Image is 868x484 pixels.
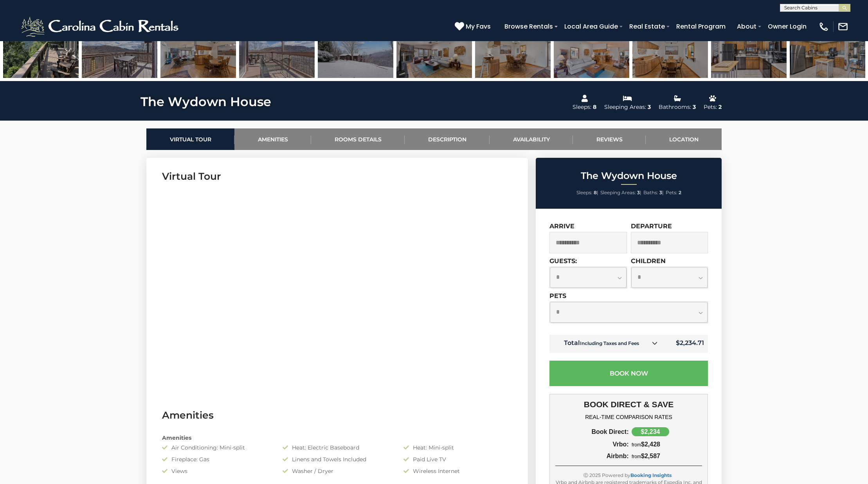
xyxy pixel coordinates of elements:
[162,170,512,183] h3: Virtual Tour
[555,472,702,479] div: Ⓒ 2025 Powered by
[630,472,672,478] a: Booking Insights
[711,29,787,78] img: 167632690
[156,434,518,442] div: Amenities
[600,190,636,195] span: Sleeping Areas:
[160,29,236,78] img: 167632648
[672,20,729,33] a: Rental Program
[600,188,641,198] li: |
[538,171,720,181] h2: The Wydown House
[659,190,662,195] strong: 3
[398,467,518,475] div: Wireless Internet
[549,257,577,265] label: Guests:
[311,128,405,150] a: Rooms Details
[490,128,573,150] a: Availability
[549,335,664,353] td: Total
[156,444,277,451] div: Air Conditioning: Mini-split
[632,454,641,459] span: from
[162,408,512,422] h3: Amenities
[643,188,664,198] li: |
[629,441,702,448] div: $2,428
[764,20,810,33] a: Owner Login
[555,428,629,435] div: Book Direct:
[156,467,277,475] div: Views
[555,441,629,448] div: Vrbo:
[549,361,708,386] button: Book Now
[82,29,157,78] img: 167632703
[837,21,848,32] img: mail-regular-white.png
[405,128,490,150] a: Description
[632,29,708,78] img: 167632652
[664,335,708,353] td: $2,234.71
[277,467,397,475] div: Washer / Dryer
[466,22,491,31] span: My Favs
[818,21,829,32] img: phone-regular-white.png
[666,190,677,195] span: Pets:
[501,20,557,33] a: Browse Rentals
[146,128,234,150] a: Virtual Tour
[625,20,669,33] a: Real Estate
[629,453,702,460] div: $2,587
[549,292,566,300] label: Pets
[318,29,393,78] img: 167632721
[790,29,865,78] img: 167632692
[646,128,722,150] a: Location
[679,190,681,195] strong: 2
[631,222,672,230] label: Departure
[3,29,79,78] img: 169449354
[560,20,622,33] a: Local Area Guide
[549,222,574,230] label: Arrive
[234,128,311,150] a: Amenities
[555,414,702,420] h4: REAL-TIME COMPARISON RATES
[632,442,641,448] span: from
[156,455,277,463] div: Fireplace: Gas
[239,29,315,78] img: 167632707
[573,128,646,150] a: Reviews
[398,444,518,451] div: Heat: Mini-split
[475,29,551,78] img: 167632650
[594,190,597,195] strong: 8
[555,453,629,460] div: Airbnb:
[555,400,702,409] h3: BOOK DIRECT & SAVE
[554,29,629,78] img: 167632656
[455,22,493,32] a: My Favs
[631,257,666,265] label: Children
[277,444,397,451] div: Heat: Electric Baseboard
[20,15,182,38] img: White-1-2.png
[576,190,592,195] span: Sleeps:
[398,455,518,463] div: Paid Live TV
[576,188,598,198] li: |
[637,190,640,195] strong: 3
[277,455,397,463] div: Linens and Towels Included
[580,340,639,346] small: Including Taxes and Fees
[733,20,760,33] a: About
[632,427,669,436] div: $2,234
[396,29,472,78] img: 167632654
[643,190,658,195] span: Baths:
